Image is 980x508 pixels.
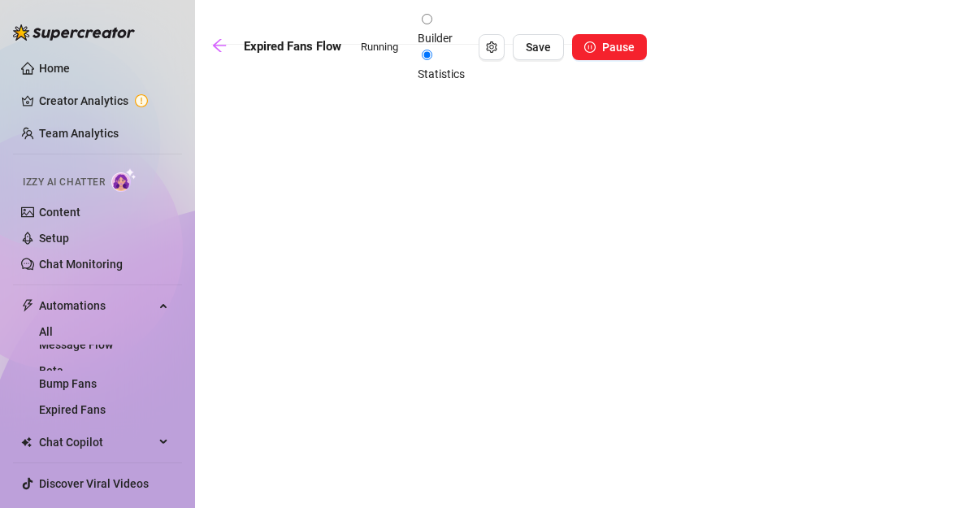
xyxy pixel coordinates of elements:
[39,62,70,75] a: Home
[21,436,32,448] img: Chat Copilot
[39,206,80,219] a: Content
[584,41,596,53] span: pause-circle
[418,65,465,83] div: Statistics
[39,88,169,114] a: Creator Analytics exclamation-circle
[418,29,465,47] div: Builder
[111,168,137,192] img: AI Chatter
[39,127,119,140] a: Team Analytics
[211,37,236,57] a: arrow-left
[39,477,149,490] a: Discover Viral Videos
[39,332,169,384] a: Message FlowBeta
[39,258,123,271] a: Chat Monitoring
[21,299,34,312] span: thunderbolt
[211,37,228,54] span: arrow-left
[39,293,154,319] span: Automations
[602,41,635,54] span: Pause
[39,325,53,338] a: All
[39,429,154,455] span: Chat Copilot
[361,41,398,53] span: Running
[23,175,105,190] span: Izzy AI Chatter
[572,34,647,60] button: Pause
[13,24,135,41] img: logo-BBDzfeDw.svg
[479,34,505,60] button: Open Exit Rules
[39,377,97,390] a: Bump Fans
[418,11,465,83] div: segmented control
[39,232,69,245] a: Setup
[526,41,551,54] span: Save
[422,14,432,24] input: Builder
[244,39,341,54] strong: Expired Fans Flow
[39,403,106,416] a: Expired Fans
[422,50,432,60] input: Statistics
[486,41,497,53] span: setting
[513,34,564,60] button: Save Flow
